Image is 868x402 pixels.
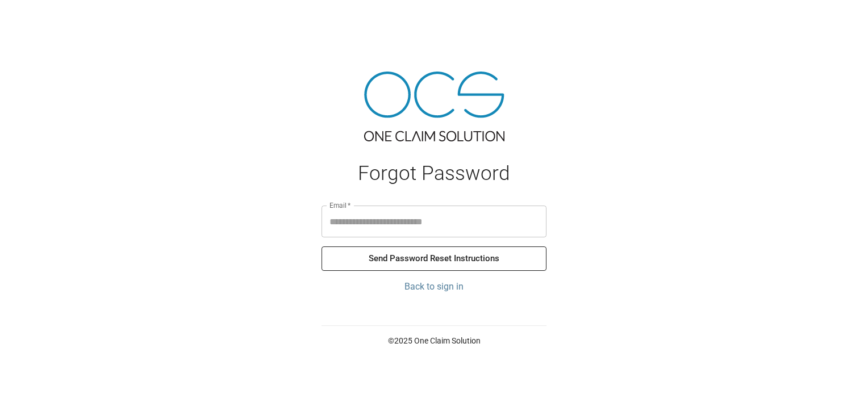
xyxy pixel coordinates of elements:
[322,246,546,270] button: Send Password Reset Instructions
[322,162,546,185] h1: Forgot Password
[14,7,59,30] img: ocs-logo-white-transparent.png
[322,280,546,294] a: Back to sign in
[364,72,504,141] img: ocs-logo-tra.png
[322,335,546,346] p: © 2025 One Claim Solution
[329,200,351,210] label: Email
